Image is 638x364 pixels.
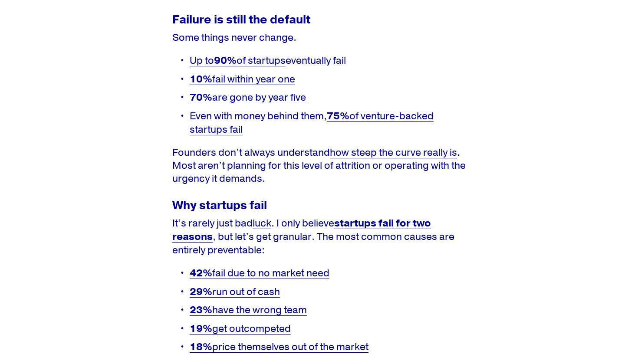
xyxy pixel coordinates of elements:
a: 42% [190,267,212,279]
a: 70% [190,91,212,104]
a: have the wrong team [212,304,307,316]
strong: startups fail for two reasons [172,217,431,243]
strong: 18% [190,341,212,354]
strong: 19% [190,322,212,335]
strong: Why startups fail [172,198,267,213]
strong: 75% [327,110,349,123]
a: are gone by year five [212,91,306,104]
p: Founders don’t always understand . Most aren’t planning for this level of attrition or operating ... [172,146,466,185]
a: Up to90%of startups [190,54,286,67]
a: 23% [190,304,212,316]
a: price themselves out of the market [212,341,368,353]
p: Some things never change. [172,31,466,44]
a: get outcompeted [212,322,291,335]
a: 29% [190,285,212,298]
strong: 90% [214,54,237,67]
strong: 70% [190,91,212,104]
p: Even with money behind them, [190,110,466,136]
p: It’s rarely just bad . I only believe , but let’s get granular. The most common causes are entire... [172,217,466,257]
a: of venture-backed startups fail [190,110,434,136]
a: fail due to no market need [212,267,329,279]
a: 10%fail within year one [190,73,295,85]
a: 75% [327,110,349,122]
a: how steep the curve really is [330,146,457,159]
a: startups fail for two reasons [172,217,431,243]
a: 19% [190,322,212,335]
p: eventually fail [190,54,466,68]
strong: 42% [190,267,212,280]
strong: 23% [190,304,212,317]
a: luck [253,217,271,230]
a: run out of cash [212,285,280,298]
strong: Failure is still the default [172,12,310,27]
a: 18% [190,341,212,353]
strong: 10% [190,73,212,86]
